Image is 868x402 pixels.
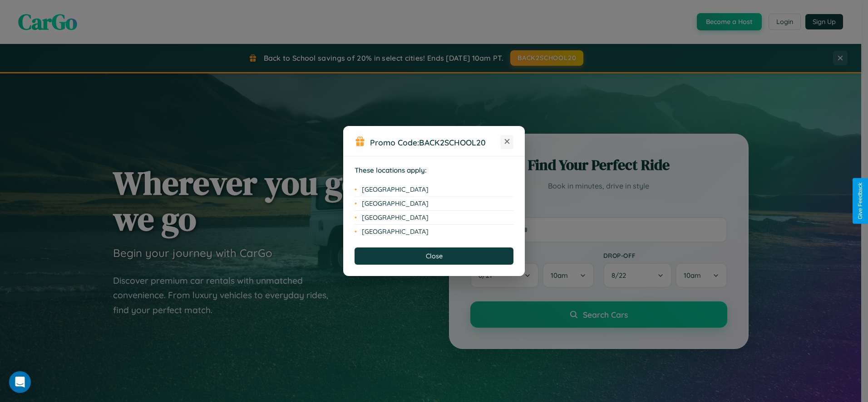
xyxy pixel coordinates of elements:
li: [GEOGRAPHIC_DATA] [355,183,513,197]
li: [GEOGRAPHIC_DATA] [355,225,513,238]
div: Open Intercom Messenger [9,371,31,393]
li: [GEOGRAPHIC_DATA] [355,197,513,211]
li: [GEOGRAPHIC_DATA] [355,211,513,225]
h3: Promo Code: [370,137,501,147]
div: Give Feedback [857,183,863,219]
button: Close [355,247,513,265]
strong: These locations apply: [355,166,427,174]
b: BACK2SCHOOL20 [419,137,486,147]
